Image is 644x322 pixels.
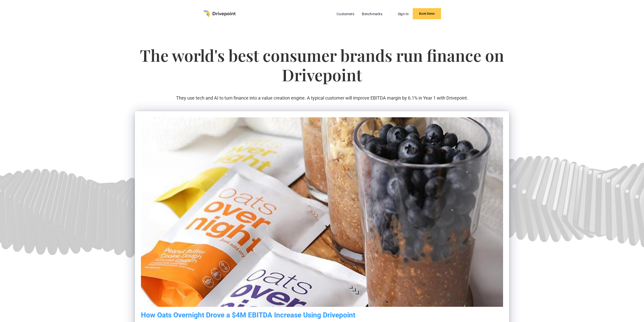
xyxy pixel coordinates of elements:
a: home [203,10,236,17]
a: Book Demo [413,8,441,19]
h1: The world's best consumer brands run finance on Drivepoint [135,46,509,95]
p: They use tech and AI to turn finance into a value creation engine. A typical customer will improv... [135,95,509,101]
a: Customers [334,11,357,17]
a: Sign In [395,11,411,17]
a: Benchmarks [359,11,385,17]
h5: How Oats Overnight Drove a $4M EBITDA Increase Using Drivepoint [141,311,503,319]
